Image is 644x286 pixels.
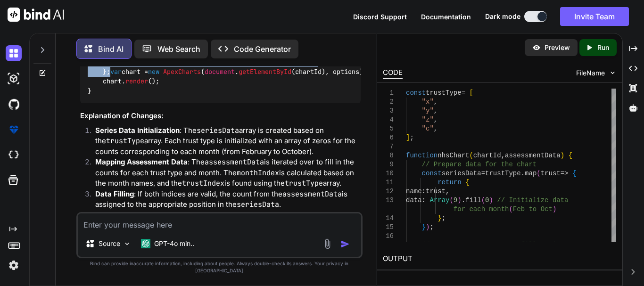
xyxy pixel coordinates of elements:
[462,89,465,97] span: =
[609,69,617,77] img: chevron down
[377,248,622,270] h2: OUTPUT
[426,89,462,97] span: trustType
[454,205,509,213] span: for each month
[182,179,224,188] code: trustIndex
[383,232,394,241] div: 16
[422,223,426,231] span: }
[553,205,556,213] span: )
[383,151,394,160] div: 8
[6,257,22,273] img: settings
[422,107,434,114] span: "y"
[422,125,434,132] span: "c"
[446,188,449,195] span: ,
[383,142,394,151] div: 7
[505,152,561,159] span: assessmentData
[532,43,541,52] img: preview
[469,89,473,97] span: [
[239,67,291,76] span: getElementById
[383,124,394,133] div: 5
[497,196,568,204] span: // Initialize data
[485,196,489,204] span: 0
[569,152,572,159] span: {
[422,188,426,195] span: :
[383,241,394,250] div: 17
[205,157,264,167] code: assessmentData
[481,196,485,204] span: (
[383,67,403,79] div: CODE
[422,98,434,106] span: "x"
[383,214,394,223] div: 14
[95,157,188,166] strong: Mapping Assessment Data
[98,43,124,55] p: Bind AI
[434,125,438,132] span: ,
[442,214,446,222] span: ;
[410,134,413,141] span: ;
[125,58,148,66] span: colors
[406,196,422,204] span: data
[383,106,394,115] div: 3
[322,238,333,249] img: attachment
[383,196,394,205] div: 13
[449,196,453,204] span: (
[481,170,485,177] span: =
[422,241,580,249] span: // Map assessmentData to fill seriesData
[485,170,521,177] span: trustType
[8,8,64,22] img: Bind AI
[501,152,505,159] span: ,
[541,170,561,177] span: trust
[95,189,361,210] p: : If both indices are valid, the count from the is assigned to the appropriate position in the .
[383,223,394,232] div: 15
[521,170,525,177] span: .
[235,58,269,66] span: "#FF9FA6"
[148,67,159,76] span: new
[434,116,438,123] span: ,
[353,12,407,22] button: Discord Support
[406,134,410,141] span: ]
[422,116,434,123] span: "z"
[561,152,564,159] span: )
[272,58,306,66] span: "#65C51C"
[340,239,350,249] img: icon
[469,152,473,159] span: (
[576,68,605,78] span: FileName
[159,58,193,66] span: "#C886F0"
[383,169,394,178] div: 10
[237,168,279,178] code: monthIndex
[438,152,469,159] span: nhsChart
[383,115,394,124] div: 4
[422,196,426,204] span: :
[422,161,537,168] span: // Prepare data for the chart
[285,179,323,188] code: trustType
[465,179,469,186] span: {
[141,239,150,248] img: GPT-4o mini
[525,170,537,177] span: map
[99,239,120,248] p: Source
[6,147,22,163] img: cloudideIcon
[6,96,22,112] img: githubDark
[462,196,465,204] span: .
[163,67,201,76] span: ApexCharts
[537,170,540,177] span: (
[406,89,426,97] span: const
[197,126,239,135] code: seriesData
[422,170,442,177] span: const
[383,187,394,196] div: 12
[157,43,200,55] p: Web Search
[353,13,407,21] span: Discord Support
[457,196,461,204] span: )
[383,178,394,187] div: 11
[6,122,22,138] img: premium
[95,125,361,157] p: : The array is created based on the array. Each trust type is initialized with an array of zeros ...
[426,223,429,231] span: )
[383,89,394,98] div: 1
[95,126,180,135] strong: Series Data Initialization
[76,260,363,274] p: Bind can provide inaccurate information, including about people. Always double-check its answers....
[485,12,520,21] span: Dark mode
[509,205,512,213] span: (
[429,196,449,204] span: Array
[383,160,394,169] div: 9
[237,200,279,209] code: seriesData
[234,43,291,55] p: Code Generator
[6,71,22,87] img: darkAi-studio
[125,77,148,86] span: render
